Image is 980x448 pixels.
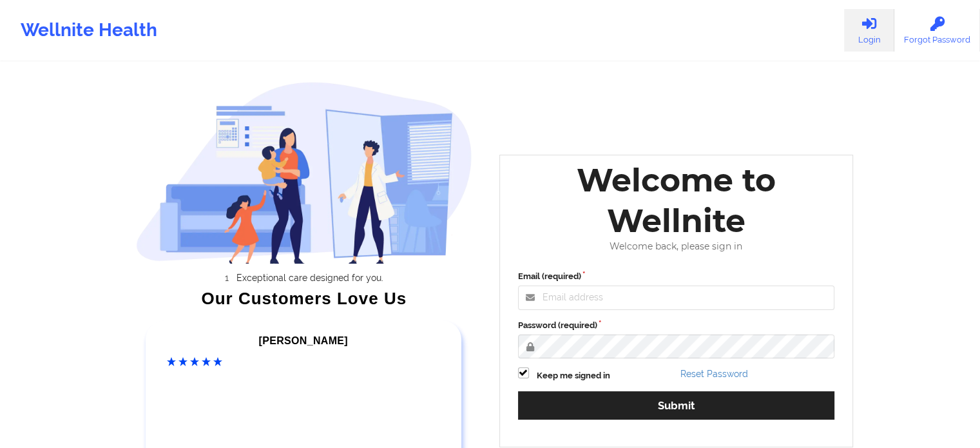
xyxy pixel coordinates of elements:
img: wellnite-auth-hero_200.c722682e.png [136,81,472,264]
label: Email (required) [518,270,835,283]
a: Reset Password [680,369,748,379]
div: Welcome back, please sign in [509,241,844,252]
input: Email address [518,286,835,310]
label: Password (required) [518,319,835,332]
div: Welcome to Wellnite [509,160,844,241]
a: Login [844,9,894,52]
a: Forgot Password [894,9,980,52]
label: Keep me signed in [537,369,610,382]
span: [PERSON_NAME] [259,335,348,346]
li: Exceptional care designed for you. [148,273,472,283]
button: Submit [518,391,835,419]
div: Our Customers Love Us [136,292,472,305]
